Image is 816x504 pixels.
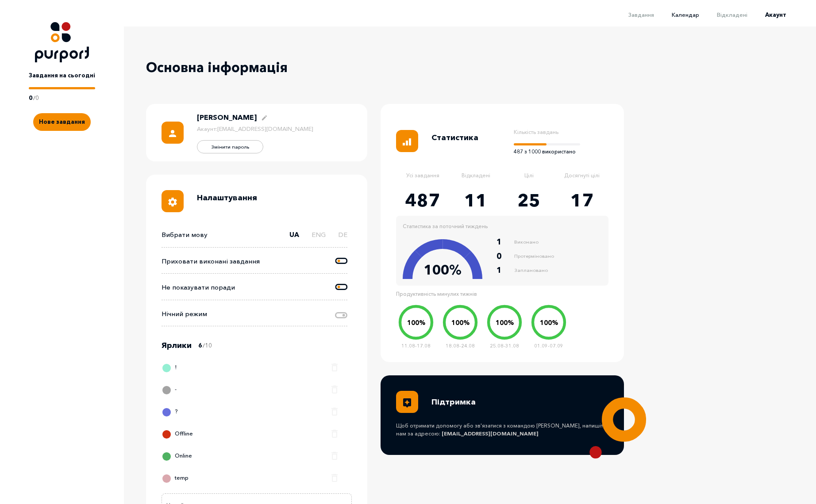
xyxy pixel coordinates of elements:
[396,290,573,298] p: Продуктивність минулих тижнів
[514,148,580,156] p: 487 з 1000 використано
[514,238,539,246] span: Виконано
[164,427,193,445] div: Offline
[164,471,189,489] div: temp
[747,11,786,18] a: Акаунт
[699,11,747,18] a: Відкладені
[449,187,502,214] p: 11
[497,264,512,276] div: 1
[197,125,313,134] p: Акаунт : [EMAIL_ADDRESS][DOMAIN_NAME]
[338,230,347,247] label: DE
[327,449,336,459] button: Delete label
[442,430,539,437] a: [EMAIL_ADDRESS][DOMAIN_NAME]
[35,94,39,103] p: 0
[431,396,476,408] p: Підтримка
[628,11,654,18] span: Завдання
[327,471,336,481] button: Delete label
[198,341,202,357] p: 6
[449,172,502,189] p: Відкладені
[33,113,91,131] button: Create new task
[485,342,524,350] p: 25.08-31.08
[514,128,580,136] p: Кількість завдань
[654,11,699,18] a: Календар
[29,94,32,103] p: 0
[496,319,514,327] text: 100 %
[162,283,235,293] p: Не показувати поради
[162,230,208,240] p: Вибрати мову
[312,230,326,247] label: ENG
[407,319,425,327] text: 100 %
[203,341,212,350] p: / 10
[29,62,95,102] a: Завдання на сьогодні0/0
[502,187,555,214] p: 25
[146,57,323,77] p: Основна інформація
[555,187,608,214] p: 17
[35,22,89,62] img: Logo icon
[289,230,299,247] label: UA
[164,449,192,467] div: Online
[440,342,480,350] p: 18.08-24.08
[197,112,257,122] p: [PERSON_NAME]
[162,256,260,267] p: Приховати виконані завдання
[672,11,699,18] span: Календар
[327,361,336,370] button: Delete label
[497,250,512,262] div: 0
[529,342,569,350] p: 01.09-07.09
[162,340,192,351] p: Ярлики
[29,71,95,80] p: Завдання на сьогодні
[765,11,786,18] span: Акаунт
[327,383,336,393] button: Delete label
[396,172,449,189] p: Усі завдання
[555,172,608,189] p: Досягнуті цілі
[162,309,207,319] p: Нічний режим
[33,94,35,103] p: /
[420,260,465,280] p: 100 %
[396,342,436,350] p: 11.08-17.08
[39,118,85,125] span: Нове завдання
[164,383,177,401] div: -
[451,319,470,327] text: 100 %
[540,319,558,327] text: 100 %
[502,172,555,189] p: Цілі
[611,11,654,18] a: Завдання
[164,361,177,378] div: !
[497,236,512,248] div: 1
[431,132,478,144] p: Статистика
[403,222,488,230] p: Статистика за поточний тиждень
[33,102,91,131] a: Create new task
[197,140,263,153] button: Edit password
[396,422,608,438] b: Щоб отримати допомогу або зв'язатися з командою [PERSON_NAME], напишіть нам за адресою :
[197,192,257,204] p: Налаштування
[164,405,178,423] div: ?
[514,267,548,274] span: Заплановано
[327,405,336,415] button: Delete label
[327,427,336,437] button: Delete label
[396,187,449,214] p: 487
[717,11,747,18] span: Відкладені
[514,252,554,260] span: Протерміновано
